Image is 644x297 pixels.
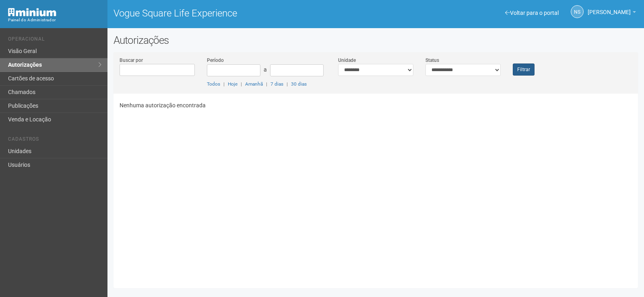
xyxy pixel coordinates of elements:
[8,16,101,24] div: Painel do Administrador
[223,81,225,87] span: |
[425,57,439,64] label: Status
[241,81,242,87] span: |
[228,81,237,87] a: Hoje
[207,57,224,64] label: Período
[270,81,283,87] a: 7 dias
[207,81,220,87] a: Todos
[338,57,356,64] label: Unidade
[114,34,638,46] h2: Autorizações
[114,8,370,18] h1: Vogue Square Life Experience
[505,10,559,16] a: Voltar para o portal
[8,36,101,45] li: Operacional
[571,5,584,18] a: NS
[266,81,267,87] span: |
[8,8,56,16] img: Minium
[245,81,263,87] a: Amanhã
[120,102,632,109] p: Nenhuma autorização encontrada
[291,81,307,87] a: 30 dias
[264,66,267,73] span: a
[287,81,288,87] span: |
[588,10,636,16] a: [PERSON_NAME]
[8,136,101,145] li: Cadastros
[513,63,535,76] button: Filtrar
[588,1,631,15] span: Nicolle Silva
[120,57,143,64] label: Buscar por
